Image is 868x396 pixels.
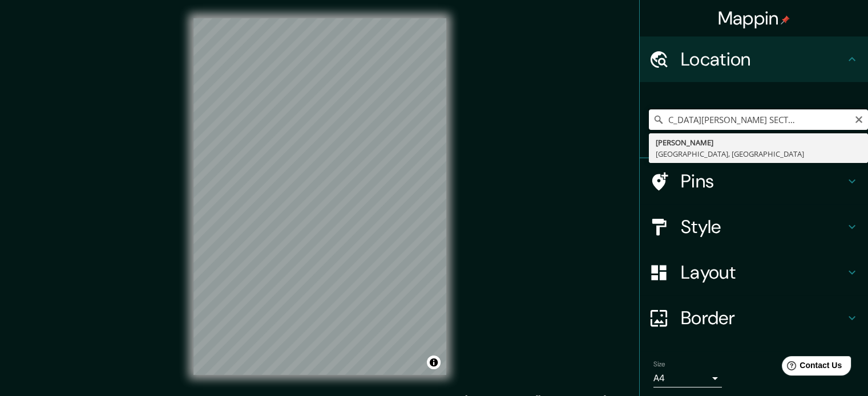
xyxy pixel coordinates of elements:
[718,7,790,30] h4: Mappin
[766,352,855,383] iframe: Help widget launcher
[427,356,441,369] button: Toggle attribution
[656,148,861,160] div: [GEOGRAPHIC_DATA], [GEOGRAPHIC_DATA]
[854,113,863,124] button: Clear
[653,360,665,369] label: Size
[781,15,790,25] img: pin-icon.png
[681,170,845,193] h4: Pins
[640,204,868,250] div: Style
[640,250,868,295] div: Layout
[681,261,845,284] h4: Layout
[681,215,845,238] h4: Style
[681,307,845,329] h4: Border
[653,369,722,387] div: A4
[640,158,868,204] div: Pins
[640,295,868,341] div: Border
[681,48,845,71] h4: Location
[193,18,446,375] canvas: Map
[640,36,868,82] div: Location
[656,137,861,148] div: [PERSON_NAME]
[649,109,868,130] input: Pick your city or area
